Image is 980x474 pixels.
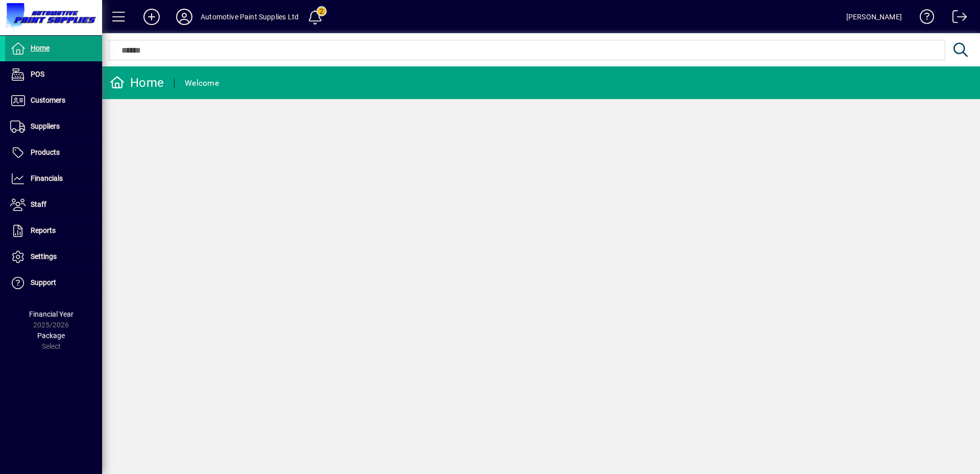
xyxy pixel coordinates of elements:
[945,2,967,35] a: Logout
[31,226,56,234] span: Reports
[846,9,902,25] div: [PERSON_NAME]
[5,88,102,113] a: Customers
[185,75,219,91] div: Welcome
[110,75,164,91] div: Home
[912,2,935,35] a: Knowledge Base
[5,270,102,296] a: Support
[201,9,299,25] div: Automotive Paint Supplies Ltd
[135,8,168,26] button: Add
[31,70,44,78] span: POS
[5,114,102,139] a: Suppliers
[29,310,73,318] span: Financial Year
[168,8,201,26] button: Profile
[31,148,60,156] span: Products
[5,140,102,165] a: Products
[5,244,102,270] a: Settings
[31,122,60,130] span: Suppliers
[31,200,46,208] span: Staff
[37,331,65,340] span: Package
[5,62,102,87] a: POS
[31,252,57,260] span: Settings
[31,44,50,52] span: Home
[31,174,63,182] span: Financials
[31,278,56,287] span: Support
[5,192,102,218] a: Staff
[5,166,102,192] a: Financials
[5,218,102,244] a: Reports
[31,96,65,104] span: Customers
